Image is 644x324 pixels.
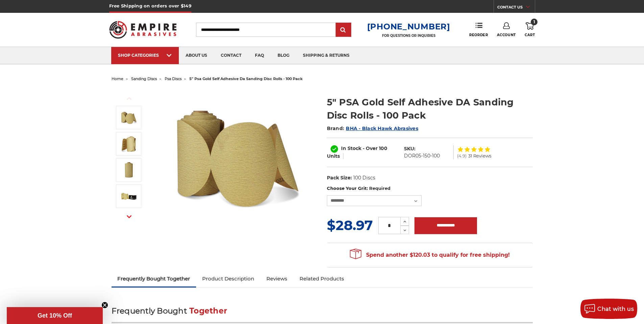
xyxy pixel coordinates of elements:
[525,33,535,37] span: Cart
[260,271,293,286] a: Reviews
[131,76,157,81] a: sanding discs
[353,174,375,181] dd: 100 Discs
[271,47,296,64] a: blog
[248,47,271,64] a: faq
[457,154,467,158] span: (4.9)
[189,76,303,81] span: 5" psa gold self adhesive da sanding disc rolls - 100 pack
[327,153,340,159] span: Units
[109,17,177,43] img: Empire Abrasives
[341,145,361,151] span: In Stock
[121,91,137,106] button: Previous
[497,33,516,37] span: Account
[112,271,196,286] a: Frequently Bought Together
[346,125,418,131] a: BHA - Black Hawk Abrasives
[120,109,137,126] img: 5" Sticky Backed Sanding Discs on a roll
[525,22,535,37] a: 1 Cart
[120,188,137,205] img: Black hawk abrasives gold psa discs on a roll
[327,185,533,192] label: Choose Your Grit:
[179,47,214,64] a: about us
[337,23,350,37] input: Submit
[404,152,440,159] dd: DOR05-150-100
[189,306,227,316] span: Together
[120,135,137,152] img: 5" PSA Gold Sanding Discs on a Roll
[121,209,137,224] button: Next
[363,145,378,151] span: - Over
[120,161,137,178] img: 5 inch gold discs on a roll
[169,89,305,224] img: 5" Sticky Backed Sanding Discs on a roll
[214,47,248,64] a: contact
[7,307,103,324] div: Get 10% OffClose teaser
[468,154,491,158] span: 31 Reviews
[350,252,510,258] span: Spend another $120.03 to qualify for free shipping!
[118,53,172,58] div: SHOP CATEGORIES
[293,271,350,286] a: Related Products
[379,145,387,151] span: 100
[112,76,123,81] a: home
[38,312,72,319] span: Get 10% Off
[580,299,637,319] button: Chat with us
[196,271,260,286] a: Product Description
[296,47,356,64] a: shipping & returns
[469,33,488,37] span: Reorder
[404,145,415,152] dt: SKU:
[497,3,535,13] a: CONTACT US
[367,22,450,31] a: [PHONE_NUMBER]
[327,125,344,131] span: Brand:
[327,217,373,233] span: $28.97
[165,76,182,81] a: psa discs
[369,185,390,191] small: Required
[367,33,450,38] p: FOR QUESTIONS OR INQUIRIES
[327,174,352,181] dt: Pack Size:
[469,22,488,37] a: Reorder
[531,19,538,25] span: 1
[101,302,108,308] button: Close teaser
[112,306,187,316] span: Frequently Bought
[327,96,533,122] h1: 5" PSA Gold Self Adhesive DA Sanding Disc Rolls - 100 Pack
[597,306,634,312] span: Chat with us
